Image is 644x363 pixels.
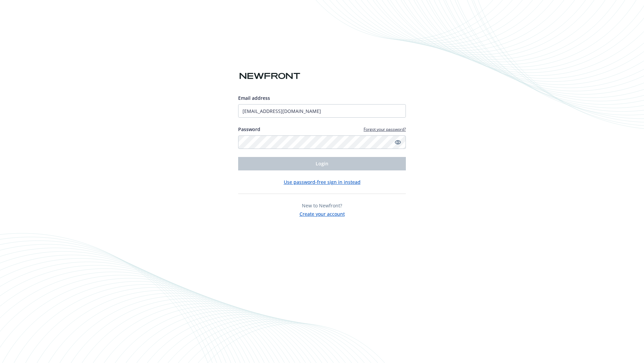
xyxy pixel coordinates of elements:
span: Login [316,160,328,167]
input: Enter your password [238,135,406,149]
a: Show password [394,138,402,146]
img: Newfront logo [238,70,302,82]
button: Create your account [300,209,345,217]
button: Use password-free sign in instead [284,178,361,186]
span: Email address [238,95,270,101]
a: Forgot your password? [364,126,406,132]
input: Enter your email [238,104,406,118]
button: Login [238,157,406,170]
span: New to Newfront? [302,202,342,209]
label: Password [238,126,260,133]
